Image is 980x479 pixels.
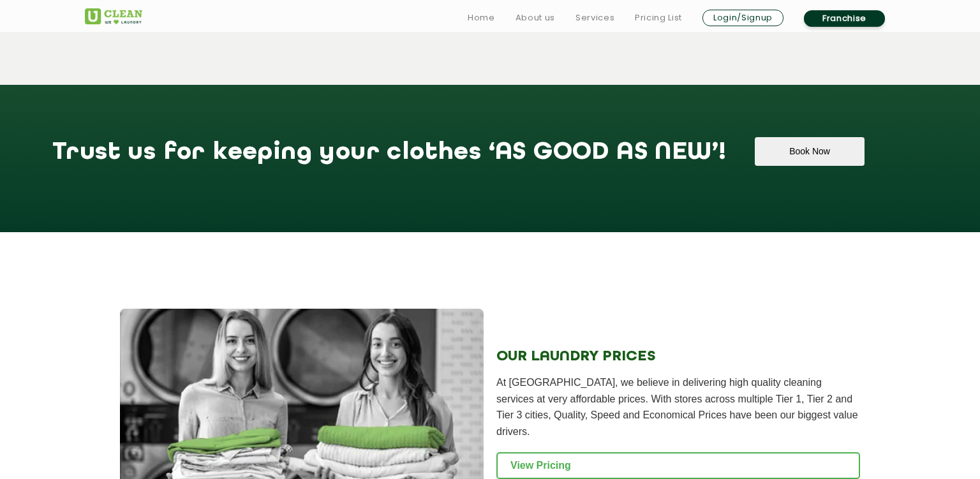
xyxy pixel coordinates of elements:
a: Services [575,10,614,26]
a: Login/Signup [702,10,783,26]
button: Book Now [755,137,864,166]
a: Pricing List [635,10,682,26]
p: At [GEOGRAPHIC_DATA], we believe in delivering high quality cleaning services at very affordable ... [496,374,860,439]
a: Franchise [804,10,885,27]
a: View Pricing [496,452,860,479]
a: About us [516,10,555,26]
h1: Trust us for keeping your clothes ‘AS GOOD AS NEW’! [52,137,726,180]
a: Home [468,10,495,26]
img: UClean Laundry and Dry Cleaning [85,8,142,24]
h2: OUR LAUNDRY PRICES [496,348,860,365]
